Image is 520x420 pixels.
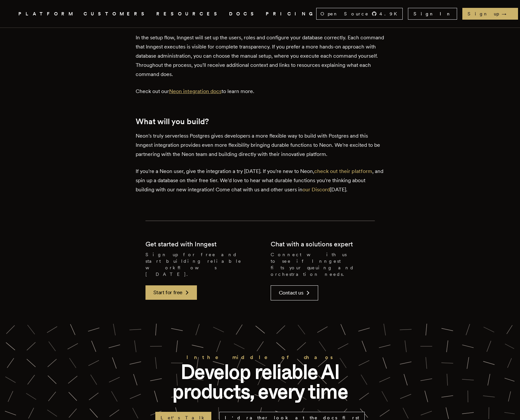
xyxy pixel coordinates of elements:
[408,8,457,20] a: Sign In
[379,10,401,17] span: 4.9 K
[229,10,258,18] a: DOCS
[271,285,318,300] a: Contact us
[302,186,330,193] a: our Discord
[320,10,369,17] span: Open Source
[271,239,353,249] h2: Chat with a solutions expert
[136,131,385,159] p: Neon's truly serverless Postgres gives developers a more flexible way to build with Postgres and ...
[145,285,197,300] a: Start for free
[266,10,316,18] a: PRICING
[462,8,518,20] a: Sign up
[502,10,513,17] span: →
[145,251,250,277] p: Sign up for free and start building reliable workflows [DATE].
[136,117,385,126] h2: What will you build?
[84,10,148,18] a: CUSTOMERS
[169,88,221,94] a: Neon integration docs
[136,167,385,194] p: If you're a Neon user, give the integration a try [DATE]. If you're new to Neon, , and spin up a ...
[271,251,375,277] p: Connect with us to see if Inngest fits your queuing and orchestration needs.
[155,362,365,401] p: Develop reliable AI products, every time
[18,10,76,18] button: PLATFORM
[136,33,385,79] p: In the setup flow, Inngest will set up the users, roles and configure your database correctly. Ea...
[155,353,365,362] h2: In the middle of chaos
[136,87,385,96] p: Check out our to learn more.
[156,10,221,18] button: RESOURCES
[145,239,217,249] h2: Get started with Inngest
[314,168,372,174] a: check out their platform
